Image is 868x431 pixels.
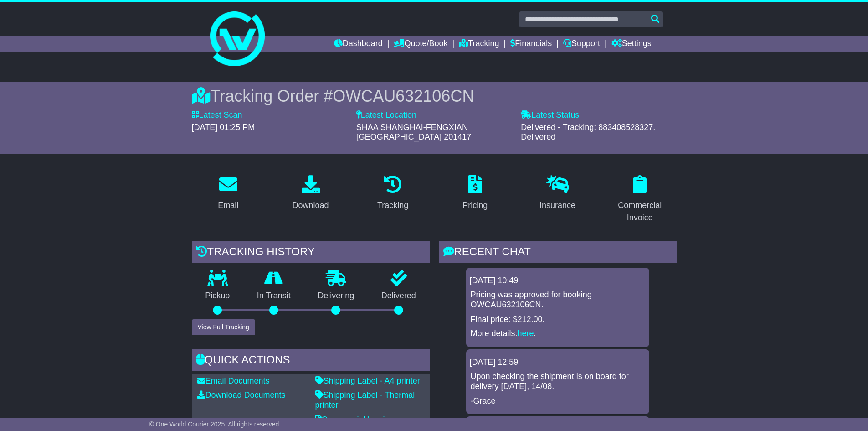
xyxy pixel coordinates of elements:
button: View Full Tracking [192,319,255,335]
span: [DATE] 01:25 PM [192,123,255,132]
a: Download [286,172,334,215]
div: RECENT CHAT [439,241,677,265]
div: [DATE] 10:49 [470,276,646,286]
div: Commercial Invoice [609,199,671,224]
a: here [518,329,534,338]
div: Insurance [539,199,575,212]
p: More details: . [471,329,645,339]
a: Commercial Invoice [315,415,394,424]
a: Shipping Label - Thermal printer [315,390,415,410]
a: Insurance [534,172,581,215]
p: Pricing was approved for booking OWCAU632106CN. [471,290,645,310]
label: Latest Status [521,110,579,120]
div: [DATE] 12:59 [470,358,646,368]
a: Dashboard [334,36,383,52]
div: Email [218,199,238,212]
a: Quote/Book [394,36,447,52]
p: Final price: $212.00. [471,315,645,325]
p: Upon checking the shipment is on board for delivery [DATE], 14/08. [471,372,645,391]
div: Tracking [377,199,408,212]
p: -Grace [471,396,645,406]
p: Pickup [192,291,244,301]
div: Pricing [462,199,488,212]
div: Download [292,199,329,212]
p: Delivering [304,291,368,301]
p: In Transit [243,291,304,301]
div: Quick Actions [192,349,430,374]
a: Financials [510,36,552,52]
a: Download Documents [197,390,286,400]
label: Latest Location [356,110,416,120]
p: Delivered [368,291,430,301]
a: Shipping Label - A4 printer [315,376,420,385]
span: Delivered - Tracking: 883408528327. Delivered [521,123,655,142]
a: Support [563,36,600,52]
a: Email [212,172,244,215]
span: © One World Courier 2025. All rights reserved. [149,421,281,428]
a: Email Documents [197,376,270,385]
a: Pricing [457,172,493,215]
a: Tracking [459,36,499,52]
div: Tracking Order # [192,86,677,106]
span: SHAA SHANGHAI-FENGXIAN [GEOGRAPHIC_DATA] 201417 [356,123,471,142]
div: Tracking history [192,241,430,265]
label: Latest Scan [192,110,242,120]
a: Settings [611,36,652,52]
a: Tracking [371,172,414,215]
a: Commercial Invoice [603,172,677,227]
span: OWCAU632106CN [333,87,474,105]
